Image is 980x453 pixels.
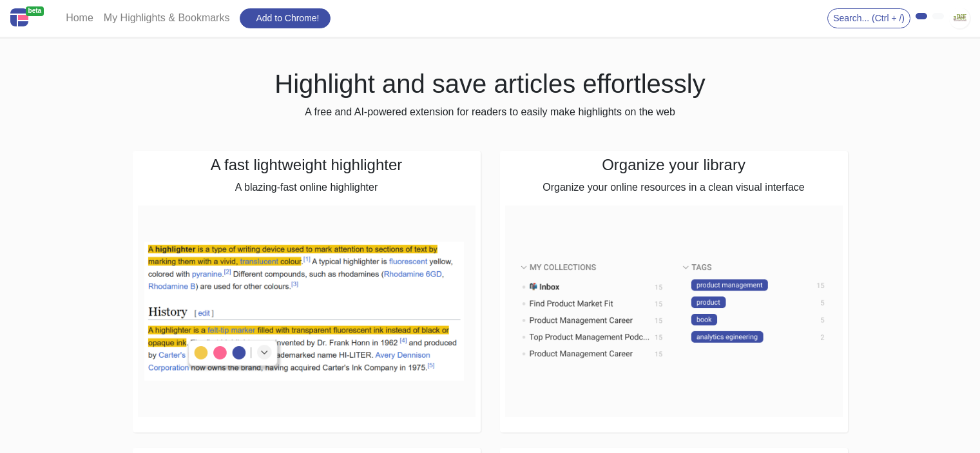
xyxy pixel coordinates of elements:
p: A free and AI-powered extension for readers to easily make highlights on the web [133,104,848,120]
a: Home [61,5,99,31]
img: Organize your library [505,206,843,417]
p: Organize your online resources in a clean visual interface [505,180,843,195]
h4: A fast lightweight highlighter [138,156,476,175]
a: Add to Chrome! [240,8,330,28]
span: beta [26,6,44,16]
h4: Organize your library [505,156,843,175]
img: A fast lightweight highlighter [138,206,476,417]
button: Search... (Ctrl + /) [827,8,910,28]
a: beta [10,5,50,32]
img: totaste [949,8,970,28]
h1: Highlight and save articles effortlessly [133,68,848,99]
span: Search... (Ctrl + /) [833,13,905,23]
img: Centroly [10,8,28,26]
a: My Highlights & Bookmarks [99,5,235,31]
p: A blazing-fast online highlighter [138,180,476,195]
